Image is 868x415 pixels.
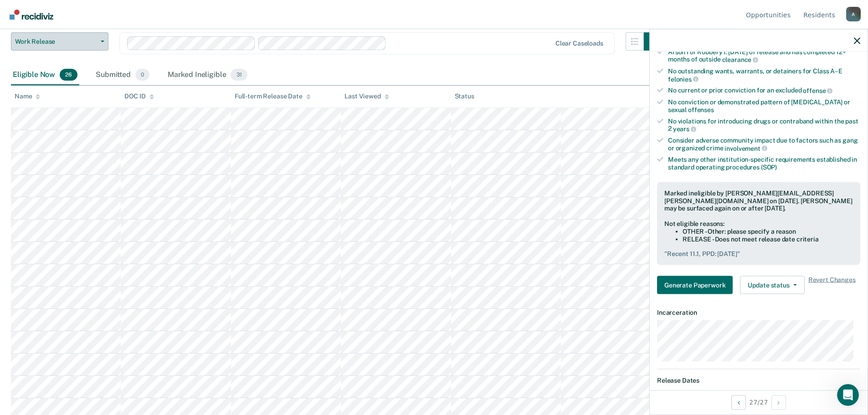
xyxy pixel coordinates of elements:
[668,156,860,171] div: Meets any other institution-specific requirements established in standard operating procedures
[657,377,860,384] dt: Release Dates
[846,7,861,21] button: Profile dropdown button
[803,87,832,94] span: offense
[657,276,733,294] button: Generate Paperwork
[11,65,79,85] div: Eligible Now
[740,276,804,294] button: Update status
[650,390,868,414] div: 27 / 27
[668,136,860,152] div: Consider adverse community impact due to factors such as gang or organized crime
[771,395,786,410] button: Next Opportunity
[668,87,860,95] div: No current or prior conviction for an excluded
[455,92,474,100] div: Status
[94,65,151,85] div: Submitted
[688,106,714,113] span: offenses
[846,7,861,21] div: A
[664,220,853,228] div: Not eligible reasons:
[731,395,746,410] button: Previous Opportunity
[231,69,247,81] span: 31
[10,10,53,20] img: Recidiviz
[124,92,154,100] div: DOC ID
[683,235,853,243] li: RELEASE - Does not meet release date criteria
[344,92,389,100] div: Last Viewed
[668,48,860,63] div: Arson I or Robbery I: [DATE] of release and has completed 12+ months of outside
[724,144,767,152] span: involvement
[668,75,699,82] span: felonies
[235,92,311,100] div: Full-term Release Date
[683,227,853,235] li: OTHER - Other: please specify a reason
[135,69,149,81] span: 0
[657,309,860,317] dt: Incarceration
[555,40,603,47] div: Clear caseloads
[837,384,859,406] iframe: Intercom live chat
[808,276,856,294] span: Revert Changes
[15,38,97,46] span: Work Release
[722,56,759,63] span: clearance
[668,117,860,133] div: No violations for introducing drugs or contraband within the past 2
[668,98,860,113] div: No conviction or demonstrated pattern of [MEDICAL_DATA] or sexual
[668,67,860,82] div: No outstanding wants, warrants, or detainers for Class A–E
[664,189,853,212] div: Marked ineligible by [PERSON_NAME][EMAIL_ADDRESS][PERSON_NAME][DOMAIN_NAME] on [DATE]. [PERSON_NA...
[761,164,777,171] span: (SOP)
[60,69,77,81] span: 26
[673,125,696,133] span: years
[15,92,40,100] div: Name
[664,250,853,258] pre: " Recent 11.1, PPD: [DATE] "
[166,65,249,85] div: Marked Ineligible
